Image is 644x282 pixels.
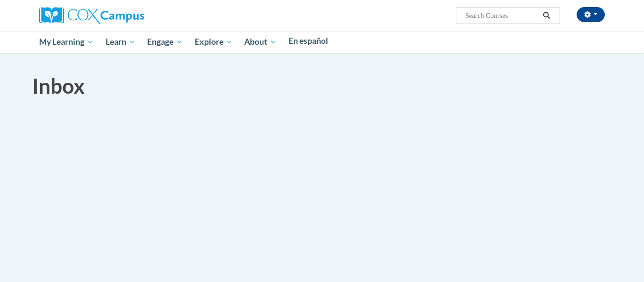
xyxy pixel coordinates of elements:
[239,31,283,53] a: About
[39,36,93,48] span: My Learning
[99,31,141,53] a: Learn
[141,31,189,53] a: Engage
[195,36,232,48] span: Explore
[289,36,328,46] span: En español
[33,31,99,53] a: My Learning
[540,10,554,21] button: Search
[282,31,334,51] a: En español
[39,11,144,19] a: Cox Campus
[25,31,619,53] div: Main menu
[464,10,540,21] input: Search Courses
[577,7,605,22] button: Account Settings
[189,31,239,53] a: Explore
[543,12,551,19] i: 
[32,73,85,98] span: Inbox
[244,36,276,48] span: About
[106,36,135,48] span: Learn
[147,36,182,48] span: Engage
[39,7,144,24] img: Cox Campus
